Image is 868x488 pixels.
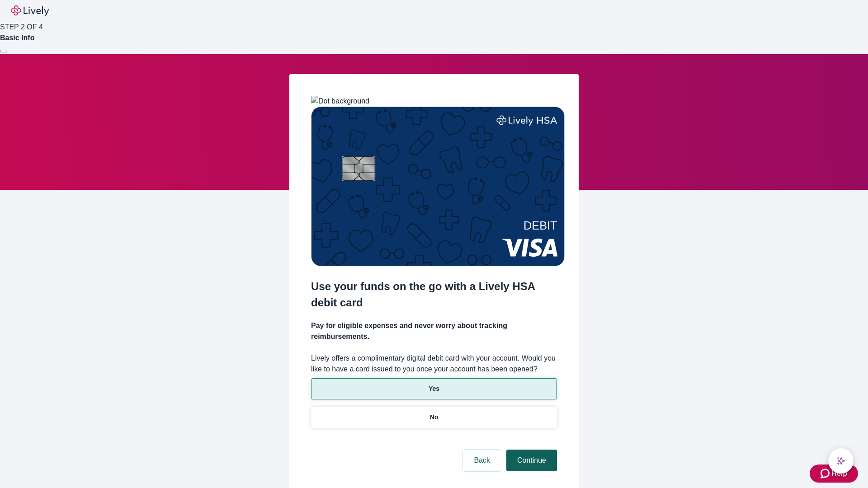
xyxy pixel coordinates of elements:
button: chat [828,448,854,474]
img: Debit card [311,107,565,266]
button: Zendesk support iconHelp [810,465,858,483]
span: Help [831,468,847,479]
svg: Zendesk support icon [821,468,831,479]
label: Lively offers a complimentary digital debit card with your account. Would you like to have a card... [311,353,557,375]
svg: Lively AI Assistant [836,456,845,465]
p: No [430,413,439,422]
button: Yes [311,378,557,399]
img: Dot background [311,96,369,107]
button: No [311,407,557,428]
button: Continue [506,450,557,471]
h2: Use your funds on the go with a Lively HSA debit card [311,278,557,311]
button: Back [463,450,501,471]
p: Yes [429,384,439,394]
h4: Pay for eligible expenses and never worry about tracking reimbursements. [311,320,557,342]
img: Lively [11,5,49,16]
